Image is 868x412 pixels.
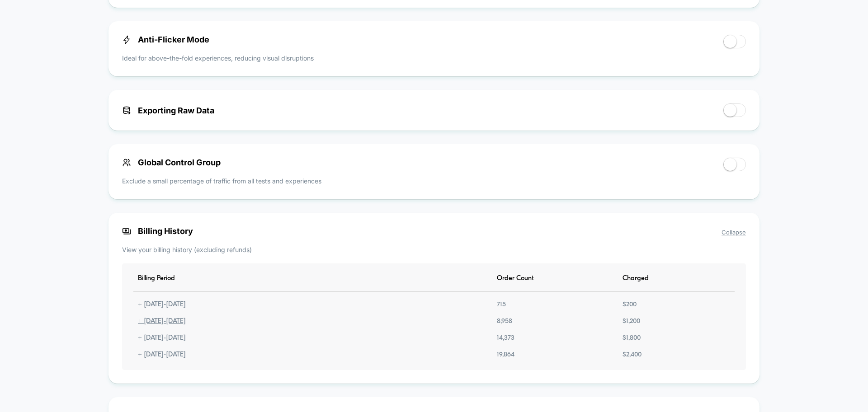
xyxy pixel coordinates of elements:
[122,158,221,167] span: Global Control Group
[122,226,746,236] span: Billing History
[122,245,746,254] p: View your billing history (excluding refunds)
[133,351,190,359] div: + [DATE] - [DATE]
[618,351,646,359] div: $ 2,400
[492,318,517,325] div: 8,958
[618,275,653,282] div: Charged
[492,351,519,359] div: 19,864
[618,318,645,325] div: $ 1,200
[122,35,209,44] span: Anti-Flicker Mode
[122,106,214,115] span: Exporting Raw Data
[133,275,179,282] div: Billing Period
[122,53,314,63] p: Ideal for above-the-fold experiences, reducing visual disruptions
[492,334,519,342] div: 14,373
[133,301,190,309] div: + [DATE] - [DATE]
[133,334,190,342] div: + [DATE] - [DATE]
[133,318,190,325] div: + [DATE] - [DATE]
[618,301,641,309] div: $ 200
[618,334,645,342] div: $ 1,800
[492,275,538,282] div: Order Count
[492,301,510,309] div: 715
[122,176,321,186] p: Exclude a small percentage of traffic from all tests and experiences
[722,229,746,236] span: Collapse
